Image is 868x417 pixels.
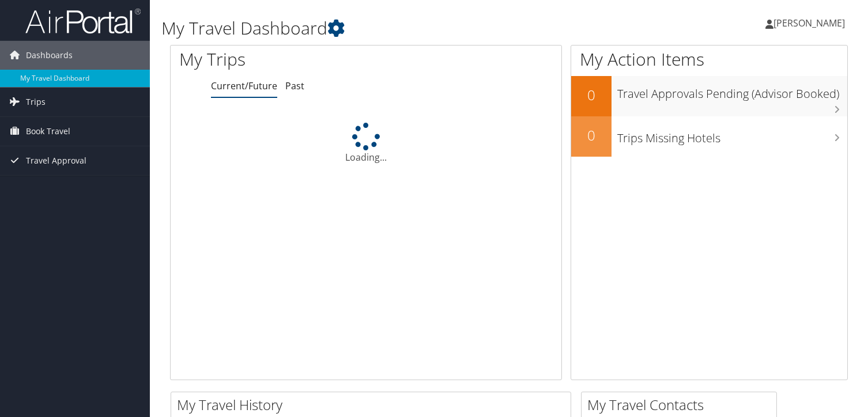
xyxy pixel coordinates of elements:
div: Loading... [171,123,561,164]
h1: My Action Items [571,47,847,71]
span: Trips [26,88,46,116]
h2: 0 [571,126,612,145]
h3: Travel Approvals Pending (Advisor Booked) [617,80,847,102]
a: Past [285,79,304,92]
span: Travel Approval [26,146,86,175]
img: airportal-logo.png [25,7,141,35]
h3: Trips Missing Hotels [617,124,847,146]
a: [PERSON_NAME] [765,6,856,40]
a: 0Travel Approvals Pending (Advisor Booked) [571,76,847,116]
h1: My Travel Dashboard [161,16,625,40]
span: [PERSON_NAME] [773,17,845,29]
h2: My Travel Contacts [587,395,776,415]
h2: My Travel History [177,395,571,415]
h2: 0 [571,85,612,105]
a: 0Trips Missing Hotels [571,116,847,157]
a: Current/Future [211,79,277,92]
span: Dashboards [26,41,73,70]
span: Book Travel [26,117,70,146]
h1: My Trips [179,47,390,71]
